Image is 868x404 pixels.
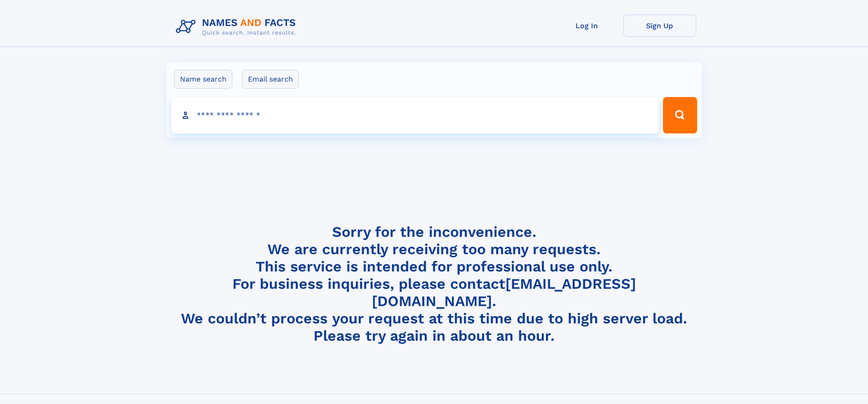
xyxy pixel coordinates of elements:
[172,15,303,39] img: Logo Names and Facts
[172,223,696,345] h4: Sorry for the inconvenience. We are currently receiving too many requests. This service is intend...
[663,97,697,133] button: Search Button
[372,275,636,310] a: [EMAIL_ADDRESS][DOMAIN_NAME]
[242,70,299,89] label: Email search
[623,15,696,37] a: Sign Up
[550,15,623,37] a: Log In
[171,97,659,133] input: search input
[174,70,232,89] label: Name search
